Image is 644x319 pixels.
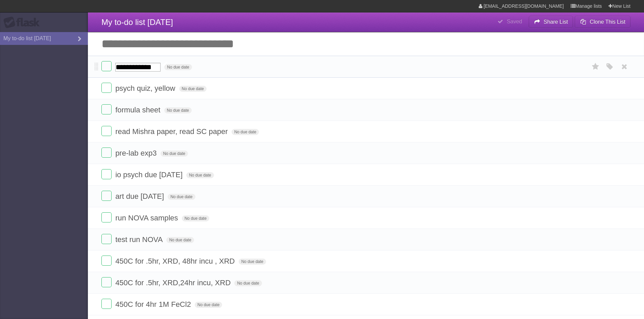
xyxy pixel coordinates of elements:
label: Done [101,126,112,136]
b: Share List [544,19,568,25]
span: No due date [161,151,188,157]
span: read Mishra paper, read SC paper [115,127,230,136]
b: Saved [507,19,522,24]
span: 450C for .5hr, XRD,24hr incu, XRD [115,278,232,287]
span: 450C for .5hr, XRD, 48hr incu , XRD [115,257,236,265]
label: Done [101,191,112,201]
div: Flask [3,17,44,29]
label: Done [101,212,112,222]
label: Done [101,169,112,179]
label: Done [101,148,112,158]
label: Star task [589,61,602,72]
label: Done [101,277,112,287]
span: No due date [168,194,195,200]
span: 450C for 4hr 1M FeCl2 [115,300,193,309]
span: No due date [164,107,192,113]
span: No due date [164,64,192,70]
label: Done [101,61,112,71]
span: No due date [195,302,222,308]
span: No due date [232,129,259,135]
button: Clone This List [575,16,630,28]
span: No due date [166,237,194,243]
span: My to-do list [DATE] [101,18,173,27]
label: Done [101,256,112,266]
span: run NOVA samples [115,214,180,222]
label: Done [101,83,112,93]
button: Share List [529,16,573,28]
span: test run NOVA [115,235,164,244]
span: formula sheet [115,106,162,114]
span: io psych due [DATE] [115,170,184,179]
label: Done [101,234,112,244]
span: No due date [239,259,266,265]
span: psych quiz, yellow [115,84,177,92]
span: No due date [234,280,262,286]
span: No due date [179,86,207,92]
span: pre-lab exp3 [115,149,158,157]
b: Clone This List [590,19,625,25]
span: No due date [182,215,209,221]
label: Done [101,104,112,114]
label: Done [101,299,112,309]
span: No due date [186,172,214,178]
span: art due [DATE] [115,192,166,201]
